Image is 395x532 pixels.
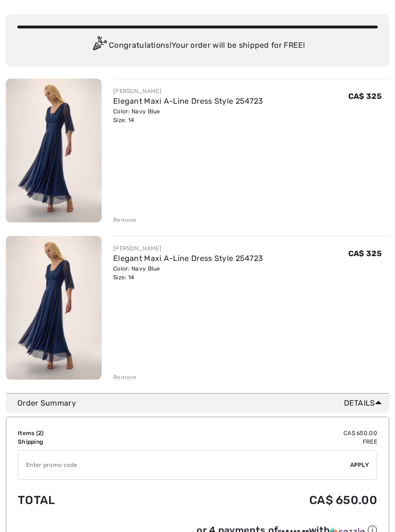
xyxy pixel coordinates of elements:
a: Elegant Maxi A-Line Dress Style 254723 [113,254,263,263]
div: Remove [113,216,137,224]
img: Congratulation2.svg [90,36,109,55]
td: Total [18,484,145,517]
div: [PERSON_NAME] [113,87,263,95]
td: Items ( ) [18,429,145,437]
div: Remove [113,373,137,382]
span: CA$ 325 [348,92,382,101]
img: Elegant Maxi A-Line Dress Style 254723 [6,236,102,380]
div: [PERSON_NAME] [113,244,263,253]
div: Color: Navy Blue Size: 14 [113,264,263,282]
img: Elegant Maxi A-Line Dress Style 254723 [6,79,102,222]
div: Color: Navy Blue Size: 14 [113,107,263,124]
input: Promo code [18,450,350,479]
span: Details [344,397,385,409]
div: Congratulations! Your order will be shipped for FREE! [17,36,378,55]
span: 2 [38,430,41,437]
td: CA$ 650.00 [145,484,377,517]
span: CA$ 325 [348,249,382,258]
td: Free [145,437,377,446]
div: Order Summary [17,397,385,409]
a: Elegant Maxi A-Line Dress Style 254723 [113,96,263,106]
span: Apply [350,461,369,469]
td: Shipping [18,437,145,446]
td: CA$ 650.00 [145,429,377,437]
